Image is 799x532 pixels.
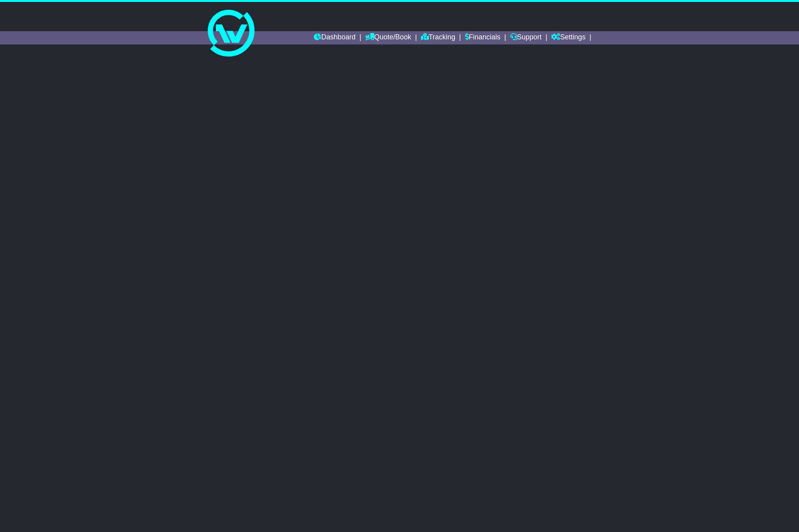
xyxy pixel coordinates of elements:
[421,31,455,44] a: Tracking
[510,31,542,44] a: Support
[465,31,500,44] a: Financials
[551,31,585,44] a: Settings
[365,31,411,44] a: Quote/Book
[314,31,355,44] a: Dashboard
